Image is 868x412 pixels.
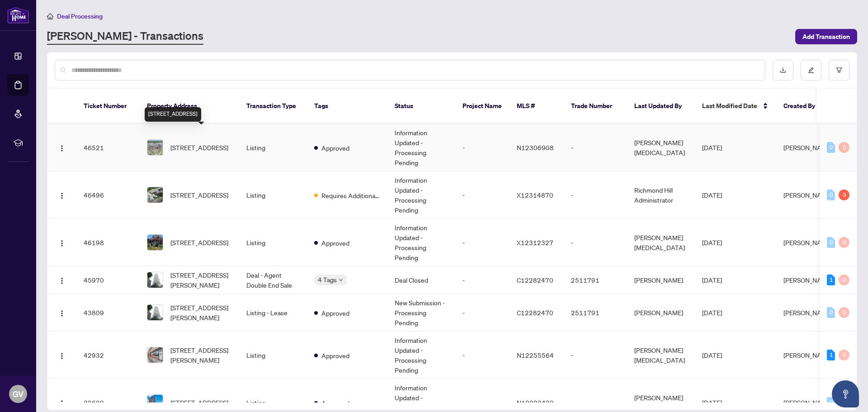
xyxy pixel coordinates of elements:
[76,89,140,124] th: Ticket Number
[455,331,509,379] td: -
[147,347,163,363] img: thumbnail-img
[140,89,239,124] th: Property Address
[627,171,695,219] td: Richmond Hill Administrator
[170,237,228,247] span: [STREET_ADDRESS]
[55,273,69,287] button: Logo
[239,89,307,124] th: Transaction Type
[387,124,455,171] td: Information Updated - Processing Pending
[387,294,455,331] td: New Submission - Processing Pending
[564,89,627,124] th: Trade Number
[239,171,307,219] td: Listing
[76,294,140,331] td: 43809
[517,238,553,246] span: X12312327
[517,351,554,359] span: N12255564
[147,235,163,250] img: thumbnail-img
[170,398,228,407] span: [STREET_ADDRESS]
[827,237,835,248] div: 0
[455,171,509,219] td: -
[827,307,835,318] div: 0
[170,190,228,200] span: [STREET_ADDRESS]
[827,189,835,200] div: 0
[145,107,201,122] div: [STREET_ADDRESS]
[564,219,627,266] td: -
[58,240,66,247] img: Logo
[832,380,859,407] button: Open asap
[702,308,722,317] span: [DATE]
[839,189,849,200] div: 3
[387,266,455,294] td: Deal Closed
[387,219,455,266] td: Information Updated - Processing Pending
[839,237,849,248] div: 0
[57,12,103,20] span: Deal Processing
[47,28,203,45] a: [PERSON_NAME] - Transactions
[239,294,307,331] td: Listing - Lease
[839,142,849,153] div: 0
[170,270,232,290] span: [STREET_ADDRESS][PERSON_NAME]
[58,145,66,152] img: Logo
[517,308,553,317] span: C12282470
[147,187,163,203] img: thumbnail-img
[827,275,835,285] div: 1
[76,124,140,171] td: 46521
[58,277,66,284] img: Logo
[517,143,554,152] span: N12306908
[58,400,66,407] img: Logo
[839,307,849,318] div: 0
[783,238,832,246] span: [PERSON_NAME]
[239,124,307,171] td: Listing
[455,294,509,331] td: -
[58,352,66,360] img: Logo
[695,89,776,124] th: Last Modified Date
[13,388,24,400] span: GV
[627,331,695,379] td: [PERSON_NAME][MEDICAL_DATA]
[455,124,509,171] td: -
[564,124,627,171] td: -
[564,331,627,379] td: -
[627,294,695,331] td: [PERSON_NAME]
[702,143,722,152] span: [DATE]
[55,235,69,250] button: Logo
[783,308,832,317] span: [PERSON_NAME]
[387,171,455,219] td: Information Updated - Processing Pending
[321,308,349,318] span: Approved
[801,60,821,81] button: edit
[783,398,832,407] span: [PERSON_NAME]
[509,89,564,124] th: MLS #
[702,398,722,407] span: [DATE]
[455,89,509,124] th: Project Name
[839,350,849,360] div: 0
[321,350,349,360] span: Approved
[627,266,695,294] td: [PERSON_NAME]
[339,278,343,282] span: down
[55,305,69,320] button: Logo
[387,331,455,379] td: Information Updated - Processing Pending
[827,397,835,408] div: 0
[170,303,232,322] span: [STREET_ADDRESS][PERSON_NAME]
[702,276,722,284] span: [DATE]
[307,89,387,124] th: Tags
[802,29,850,44] span: Add Transaction
[387,89,455,124] th: Status
[239,331,307,379] td: Listing
[55,140,69,155] button: Logo
[321,190,380,200] span: Requires Additional Docs
[702,238,722,246] span: [DATE]
[627,219,695,266] td: [PERSON_NAME][MEDICAL_DATA]
[829,60,849,81] button: filter
[455,266,509,294] td: -
[839,275,849,285] div: 0
[76,331,140,379] td: 42932
[783,143,832,152] span: [PERSON_NAME]
[147,272,163,288] img: thumbnail-img
[7,7,29,24] img: logo
[517,276,553,284] span: C12282470
[564,171,627,219] td: -
[318,275,337,285] span: 4 Tags
[776,89,830,124] th: Created By
[321,398,349,408] span: Approved
[321,238,349,248] span: Approved
[170,345,232,365] span: [STREET_ADDRESS][PERSON_NAME]
[55,395,69,410] button: Logo
[170,142,228,152] span: [STREET_ADDRESS]
[517,398,554,407] span: N12222490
